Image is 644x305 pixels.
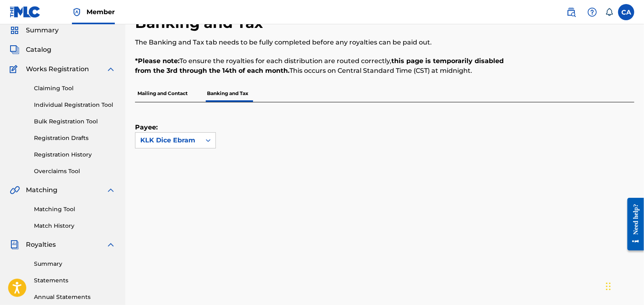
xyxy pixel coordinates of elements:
a: Individual Registration Tool [34,101,116,109]
img: Works Registration [10,64,20,74]
img: Catalog [10,45,19,55]
span: Matching [26,185,57,195]
label: Payee: [135,123,175,132]
span: Member [87,7,115,17]
div: User Menu [618,4,634,20]
span: Summary [26,25,59,35]
img: search [566,7,576,17]
img: Top Rightsholder [72,7,82,17]
p: The Banking and Tax tab needs to be fully completed before any royalties can be paid out. [135,38,519,47]
img: Matching [10,185,20,195]
a: Annual Statements [34,293,116,301]
a: CatalogCatalog [10,45,51,55]
span: Royalties [26,240,56,250]
img: MLC Logo [10,6,41,18]
a: Registration History [34,150,116,159]
iframe: Chat Widget [604,266,644,305]
iframe: Resource Center [621,192,644,257]
strong: *Please note: [135,57,179,65]
a: Bulk Registration Tool [34,117,116,126]
div: Help [584,4,600,20]
a: Statements [34,276,116,285]
a: Matching Tool [34,205,116,214]
div: KLK Dice Ebram [140,136,196,145]
a: Claiming Tool [34,84,116,93]
span: Works Registration [26,64,89,74]
a: SummarySummary [10,25,59,35]
img: expand [106,240,116,250]
p: Banking and Tax [205,85,251,102]
div: Arrastrar [606,274,611,299]
a: Overclaims Tool [34,167,116,176]
img: expand [106,64,116,74]
p: To ensure the royalties for each distribution are routed correctly, This occurs on Central Standa... [135,56,519,76]
img: Summary [10,25,19,35]
img: Royalties [10,240,19,250]
p: Mailing and Contact [135,85,190,102]
a: Registration Drafts [34,134,116,142]
a: Match History [34,222,116,230]
span: Catalog [26,45,51,55]
a: Summary [34,260,116,268]
div: Widget de chat [604,266,644,305]
img: expand [106,185,116,195]
a: Public Search [563,4,579,20]
img: help [587,7,597,17]
div: Notifications [605,8,613,16]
